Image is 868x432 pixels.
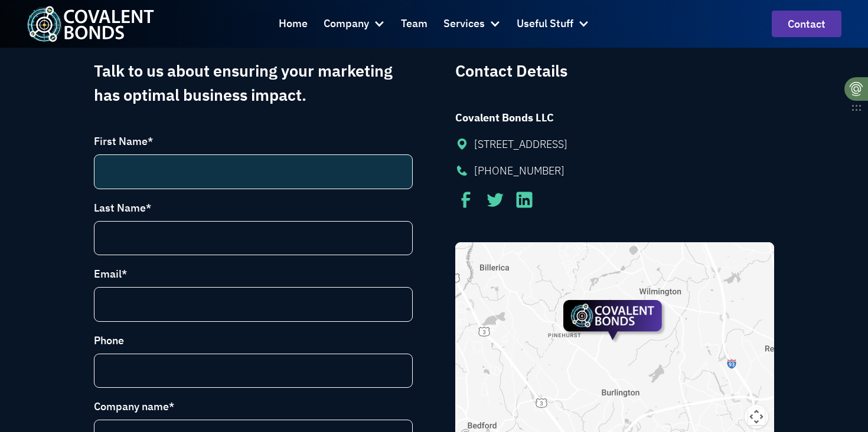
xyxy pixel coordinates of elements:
div: Services [443,8,501,40]
div: [PHONE_NUMBER] [474,163,564,179]
div: Useful Stuff [517,8,589,40]
div: Company [324,8,385,40]
a: [PHONE_NUMBER] [455,163,567,179]
div: Company [324,15,369,32]
div: Team [401,15,428,32]
span: Company name [94,400,169,413]
span: Email [94,267,122,281]
span: First Name [94,134,148,148]
img: Covalent Bonds White / Teal Logo [27,6,154,42]
div: Services [443,15,485,32]
a: Twitter [485,189,506,210]
strong: Covalent Bonds LLC [455,111,554,124]
div: Useful Stuff [517,15,573,32]
span: Last Name [94,201,146,215]
a: Team [401,8,428,40]
iframe: Chat Widget [688,305,868,432]
span: Phone [94,334,124,347]
div: Covalent Bonds [563,300,667,342]
div: Contact Details [455,59,567,83]
div: Home [279,15,308,32]
div: Talk to us about ensuring your marketing has optimal business impact. [94,59,413,107]
div: [STREET_ADDRESS] [474,136,567,152]
a: Linkedin [514,189,535,210]
a: facebook [455,189,477,210]
a: Home [279,8,308,40]
a: contact [772,11,841,37]
a: home [27,6,154,42]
